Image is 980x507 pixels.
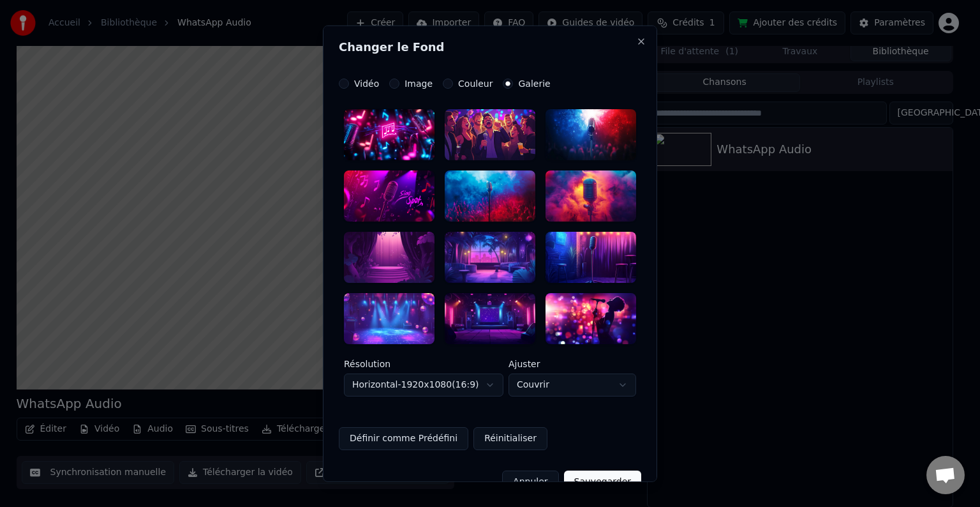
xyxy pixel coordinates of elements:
h2: Changer le Fond [339,42,641,53]
label: Résolution [344,359,503,368]
label: Ajuster [509,359,636,368]
label: Image [405,79,433,88]
button: Réinitialiser [473,427,547,450]
label: Galerie [518,79,550,88]
button: Définir comme Prédéfini [339,427,468,450]
label: Couleur [458,79,493,88]
button: Sauvegarder [564,470,641,493]
label: Vidéo [354,79,379,88]
button: Annuler [502,470,558,493]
